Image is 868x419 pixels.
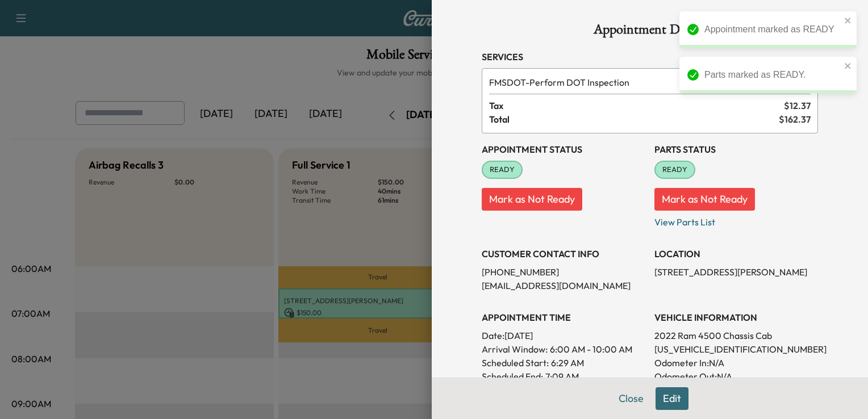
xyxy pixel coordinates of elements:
[654,370,818,383] p: Odometer Out: N/A
[482,279,645,292] p: [EMAIL_ADDRESS][DOMAIN_NAME]
[784,99,811,112] span: $ 12.37
[482,356,549,370] p: Scheduled Start:
[654,143,818,156] h3: Parts Status
[654,247,818,261] h3: LOCATION
[489,112,779,126] span: Total
[482,370,543,383] p: Scheduled End:
[482,188,582,211] button: Mark as Not Ready
[779,112,811,126] span: $ 162.37
[656,164,694,175] span: READY
[482,23,818,41] h1: Appointment Details
[611,387,651,410] button: Close
[654,265,818,279] p: [STREET_ADDRESS][PERSON_NAME]
[654,329,818,342] p: 2022 Ram 4500 Chassis Cab
[654,311,818,324] h3: VEHICLE INFORMATION
[654,356,818,370] p: Odometer In: N/A
[482,311,645,324] h3: APPOINTMENT TIME
[550,342,632,356] span: 6:00 AM - 10:00 AM
[656,387,688,410] button: Edit
[482,247,645,261] h3: CUSTOMER CONTACT INFO
[483,164,521,175] span: READY
[844,16,852,25] button: close
[482,50,818,64] h3: Services
[482,329,645,342] p: Date: [DATE]
[551,356,584,370] p: 6:29 AM
[489,99,784,112] span: Tax
[482,342,645,356] p: Arrival Window:
[654,211,818,229] p: View Parts List
[545,370,579,383] p: 7:09 AM
[844,61,852,70] button: close
[489,76,770,89] span: Perform DOT Inspection
[704,68,841,82] div: Parts marked as READY.
[482,143,645,156] h3: Appointment Status
[654,188,755,211] button: Mark as Not Ready
[654,342,818,356] p: [US_VEHICLE_IDENTIFICATION_NUMBER]
[704,23,841,36] div: Appointment marked as READY
[482,265,645,279] p: [PHONE_NUMBER]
